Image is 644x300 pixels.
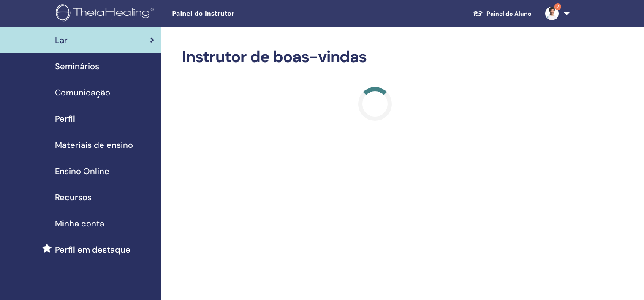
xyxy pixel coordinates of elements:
span: 2 [554,3,561,10]
span: Lar [55,34,68,46]
span: Materiais de ensino [55,139,133,151]
a: Painel do Aluno [466,6,538,22]
img: default.jpg [545,7,559,20]
span: Perfil em destaque [55,243,130,256]
img: logo.png [56,4,157,23]
span: Seminários [55,60,99,73]
span: Perfil [55,112,75,125]
h2: Instrutor de boas-vindas [182,47,568,67]
span: Ensino Online [55,165,109,177]
span: Painel do instrutor [172,9,299,18]
img: graduation-cap-white.svg [473,10,483,17]
span: Recursos [55,191,92,204]
span: Comunicação [55,86,110,99]
span: Minha conta [55,217,104,230]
